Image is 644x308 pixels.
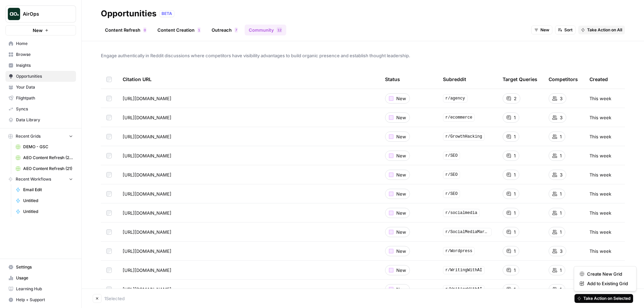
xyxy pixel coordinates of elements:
[385,70,400,89] div: Status
[198,27,200,33] span: 1
[583,295,630,302] span: Take Action on Selected
[587,27,622,33] span: Take Action on All
[123,133,171,140] span: [URL][DOMAIN_NAME]
[5,273,76,283] a: Usage
[153,25,205,35] a: Content Creation1
[5,131,76,141] button: Recent Grids
[245,25,286,35] a: Community12
[560,171,563,178] span: 3
[143,27,147,33] div: 0
[514,114,516,121] span: 1
[443,247,475,255] span: r/Wordpress
[208,25,242,35] a: Outreach7
[587,271,628,277] span: Create New Grid
[5,93,76,104] a: Flightpath
[396,248,406,255] span: New
[197,27,201,33] div: 1
[23,187,73,193] span: Email Edit
[16,73,73,79] span: Opportunities
[16,106,73,112] span: Syncs
[13,184,76,195] a: Email Edit
[578,26,625,34] button: Take Action on All
[589,210,611,216] span: This week
[443,190,460,198] span: r/SEO
[13,152,76,163] a: AEO Content Refresh (20)
[574,266,637,291] div: Take Action on Selected
[514,133,516,140] span: 1
[234,27,238,33] div: 7
[589,133,611,140] span: This week
[8,8,20,20] img: AirOps Logo
[560,210,562,216] span: 1
[16,62,73,68] span: Insights
[589,95,611,102] span: This week
[101,25,151,35] a: Content Refresh0
[5,82,76,93] a: Your Data
[443,266,485,274] span: r/WritingWithAI
[396,114,406,121] span: New
[589,248,611,255] span: This week
[514,210,516,216] span: 1
[396,152,406,159] span: New
[443,94,467,103] span: r/agency
[560,248,563,255] span: 3
[16,117,73,123] span: Data Library
[5,104,76,114] a: Syncs
[560,267,562,274] span: 1
[23,209,73,215] span: Untitled
[396,95,406,102] span: New
[560,133,562,140] span: 1
[443,285,485,293] span: r/WritingWithAI
[104,295,572,302] div: 1 Selected
[123,171,171,178] span: [URL][DOMAIN_NAME]
[560,190,562,197] span: 1
[235,27,237,33] span: 7
[5,114,76,125] a: Data Library
[503,70,537,89] div: Target Queries
[23,198,73,204] span: Untitled
[555,26,576,34] button: Sort
[5,174,76,184] button: Recent Workflows
[443,209,480,217] span: r/socialmedia
[396,133,406,140] span: New
[16,51,73,58] span: Browse
[587,280,628,287] span: Add to Existing Grid
[16,41,73,47] span: Home
[23,11,64,17] span: AirOps
[5,71,76,82] a: Opportunities
[443,171,460,179] span: r/SEO
[279,27,281,33] span: 2
[396,229,406,235] span: New
[13,141,76,152] a: DEMO - GSC
[514,171,516,178] span: 1
[16,297,73,303] span: Help + Support
[5,283,76,294] a: Learning Hub
[16,133,41,139] span: Recent Grids
[443,228,492,236] span: r/SocialMediaMarketing
[589,229,611,235] span: This week
[396,171,406,178] span: New
[443,133,485,141] span: r/GrowthHacking
[16,286,73,292] span: Learning Hub
[560,152,562,159] span: 1
[13,195,76,206] a: Untitled
[514,286,516,293] span: 1
[5,25,76,35] button: New
[16,264,73,270] span: Settings
[123,210,171,216] span: [URL][DOMAIN_NAME]
[443,113,475,122] span: r/ecommerce
[560,286,562,293] span: 1
[16,95,73,101] span: Flightpath
[101,8,156,19] div: Opportunities
[5,60,76,71] a: Insights
[123,152,171,159] span: [URL][DOMAIN_NAME]
[13,163,76,174] a: AEO Content Refresh (21)
[13,206,76,217] a: Untitled
[396,286,406,293] span: New
[123,70,374,89] div: Citation URL
[564,27,572,33] span: Sort
[23,155,73,161] span: AEO Content Refresh (20)
[396,210,406,216] span: New
[589,70,608,89] div: Created
[396,190,406,197] span: New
